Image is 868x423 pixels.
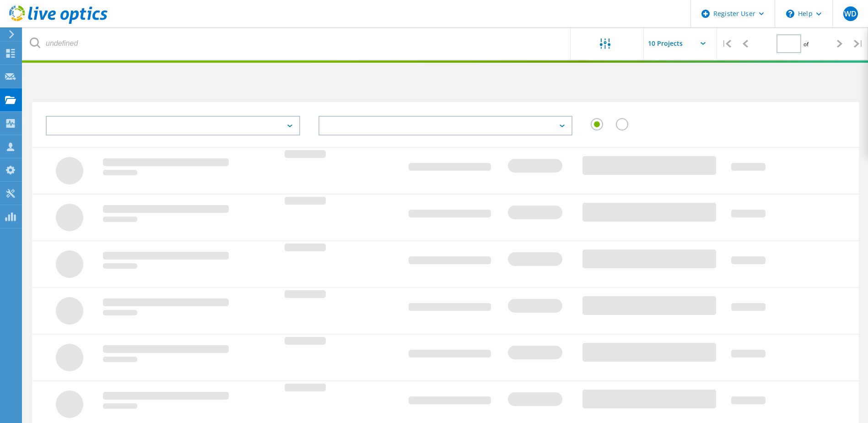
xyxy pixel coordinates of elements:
[803,40,809,48] span: of
[9,19,108,26] a: Live Optics Dashboard
[849,27,868,60] div: |
[23,27,571,60] input: undefined
[844,10,857,17] span: WD
[717,27,736,60] div: |
[786,10,794,18] svg: \n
